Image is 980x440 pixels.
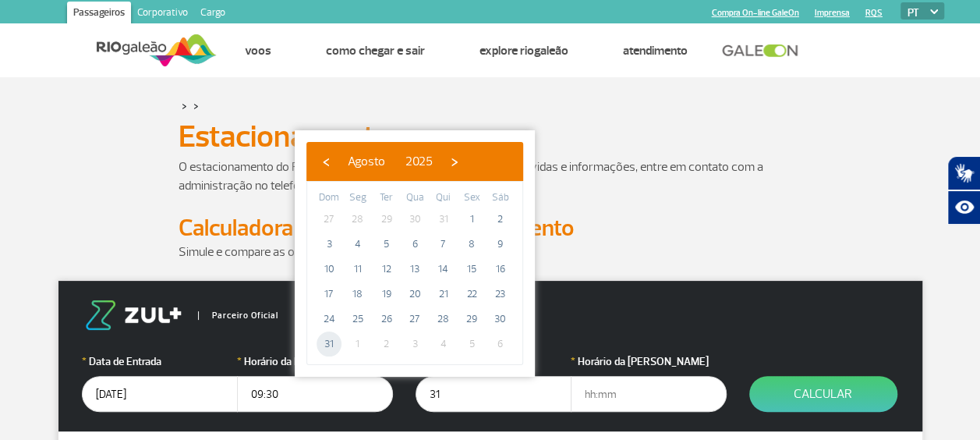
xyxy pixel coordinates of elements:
span: 30 [402,207,427,232]
input: hh:mm [571,376,727,412]
span: 27 [402,307,427,332]
span: 15 [459,257,484,282]
span: 3 [317,232,341,257]
span: 31 [431,207,456,232]
span: 27 [317,207,341,232]
span: 16 [488,257,513,282]
span: 3 [402,332,427,357]
p: O estacionamento do RIOgaleão é administrado pela Estapar. Para dúvidas e informações, entre em c... [179,158,802,195]
span: 11 [345,257,370,282]
input: dd/mm/aaaa [416,376,571,412]
p: Simule e compare as opções. [179,243,802,261]
span: 10 [317,257,341,282]
span: Parceiro Oficial [198,311,278,320]
span: 13 [402,257,427,282]
span: 21 [431,282,456,307]
th: weekday [401,190,430,207]
span: 29 [459,307,484,332]
a: Passageiros [67,2,131,27]
a: Voos [244,43,271,59]
h1: Estacionamento [179,123,802,150]
span: 1 [345,332,370,357]
span: 30 [488,307,513,332]
a: Corporativo [131,2,194,27]
button: Abrir recursos assistivos. [947,190,980,225]
span: 29 [373,207,398,232]
a: Explore RIOgaleão [479,43,568,59]
span: 5 [373,232,398,257]
span: 9 [488,232,513,257]
span: 5 [459,332,484,357]
span: 8 [459,232,484,257]
label: Horário da [PERSON_NAME] [571,353,727,370]
th: weekday [458,190,486,207]
input: dd/mm/aaaa [82,376,238,412]
span: 24 [317,307,341,332]
a: > [193,97,199,115]
span: 4 [431,332,456,357]
input: hh:mm [237,376,393,412]
a: Imprensa [815,8,850,18]
span: 22 [459,282,484,307]
span: 23 [488,282,513,307]
h2: Calculadora de Tarifa do Estacionamento [179,214,802,243]
span: 6 [488,332,513,357]
span: 2025 [405,154,433,169]
label: Horário da Entrada [237,353,393,370]
button: ‹ [314,150,338,173]
label: Data de Entrada [82,353,238,370]
span: 17 [317,282,341,307]
span: 6 [402,232,427,257]
a: Atendimento [622,43,687,59]
button: Calcular [749,376,897,412]
a: Cargo [194,2,232,27]
span: 28 [345,207,370,232]
span: 31 [317,332,341,357]
th: weekday [429,190,458,207]
span: 26 [373,307,398,332]
a: Como chegar e sair [325,43,424,59]
span: 14 [431,257,456,282]
span: 12 [373,257,398,282]
bs-datepicker-navigation-view: ​ ​ ​ [314,151,466,167]
span: 19 [373,282,398,307]
span: Agosto [348,154,385,169]
span: 18 [345,282,370,307]
span: 1 [459,207,484,232]
a: Compra On-line GaleOn [712,8,799,18]
span: 28 [431,307,456,332]
span: 7 [431,232,456,257]
th: weekday [486,190,515,207]
div: Plugin de acessibilidade da Hand Talk. [947,156,980,225]
a: RQS [865,8,883,18]
button: 2025 [395,150,443,173]
img: logo-zul.png [82,300,185,330]
button: Agosto [338,150,395,173]
th: weekday [315,190,344,207]
button: Abrir tradutor de língua de sinais. [947,156,980,190]
span: 20 [402,282,427,307]
th: weekday [372,190,401,207]
bs-datepicker-container: calendar [295,130,535,377]
span: 4 [345,232,370,257]
span: 2 [373,332,398,357]
th: weekday [344,190,373,207]
a: > [182,97,187,115]
span: 2 [488,207,513,232]
span: 25 [345,307,370,332]
button: › [443,150,466,173]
